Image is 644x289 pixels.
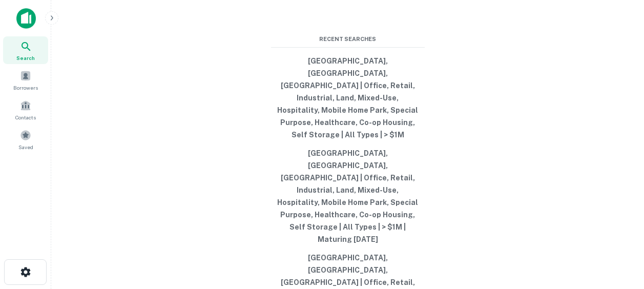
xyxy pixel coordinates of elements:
span: Borrowers [13,84,38,92]
a: Search [3,36,48,64]
a: Saved [3,126,48,153]
a: Contacts [3,96,48,123]
span: Search [16,54,35,62]
img: capitalize-icon.png [16,8,36,29]
a: Borrowers [3,66,48,94]
span: Recent Searches [271,35,425,44]
button: [GEOGRAPHIC_DATA], [GEOGRAPHIC_DATA], [GEOGRAPHIC_DATA] | Office, Retail, Industrial, Land, Mixed... [271,52,425,144]
span: Contacts [15,113,36,121]
iframe: Chat Widget [593,207,644,256]
button: [GEOGRAPHIC_DATA], [GEOGRAPHIC_DATA], [GEOGRAPHIC_DATA] | Office, Retail, Industrial, Land, Mixed... [271,144,425,249]
span: Saved [18,143,33,151]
